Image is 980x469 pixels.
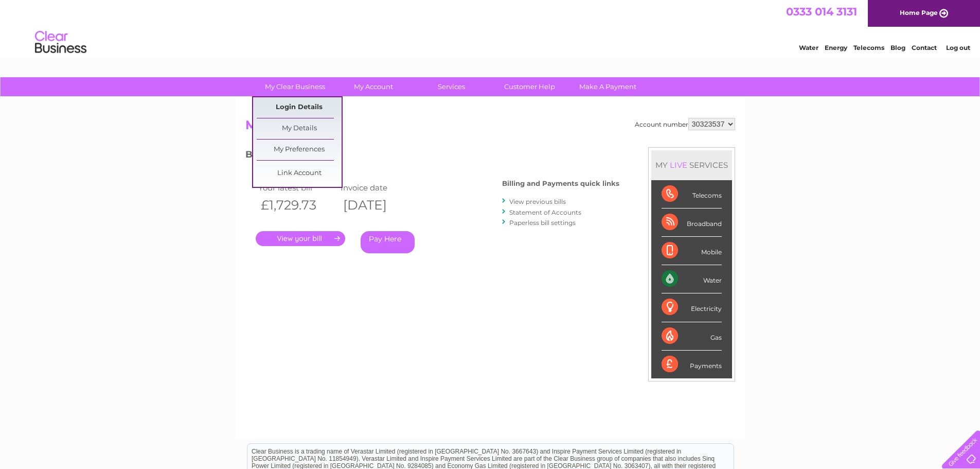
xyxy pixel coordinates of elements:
a: Water [799,44,818,51]
a: My Account [331,77,416,96]
div: LIVE [668,160,689,170]
a: My Clear Business [253,77,337,96]
div: Gas [662,322,722,351]
a: Make A Payment [565,77,650,96]
a: Energy [825,44,847,51]
div: Account number [635,118,735,130]
h4: Billing and Payments quick links [502,180,619,187]
a: . [256,231,345,246]
a: My Preferences [257,140,342,160]
a: My Details [257,118,342,139]
a: Services [409,77,494,96]
a: View previous bills [509,198,566,205]
div: MY SERVICES [651,150,732,180]
th: £1,729.73 [256,195,338,216]
a: Contact [912,44,937,51]
div: Electricity [662,293,722,322]
div: Broadband [662,209,722,237]
h3: Bills and Payments [245,147,619,165]
a: Blog [890,44,905,51]
th: [DATE] [338,195,420,216]
a: Paperless bill settings [509,219,576,227]
a: Pay Here [361,231,415,253]
a: Statement of Accounts [509,209,581,216]
a: Telecoms [853,44,884,51]
a: Log out [946,44,970,51]
div: Payments [662,351,722,378]
a: Link Account [257,163,342,184]
img: logo.png [34,27,87,58]
h2: My Account [245,118,735,137]
div: Clear Business is a trading name of Verastar Limited (registered in [GEOGRAPHIC_DATA] No. 3667643... [247,6,734,50]
div: Mobile [662,237,722,265]
a: Login Details [257,97,342,118]
td: Invoice date [338,181,420,195]
div: Telecoms [662,180,722,209]
a: Customer Help [487,77,572,96]
div: Water [662,265,722,293]
a: 0333 014 3131 [786,5,857,18]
